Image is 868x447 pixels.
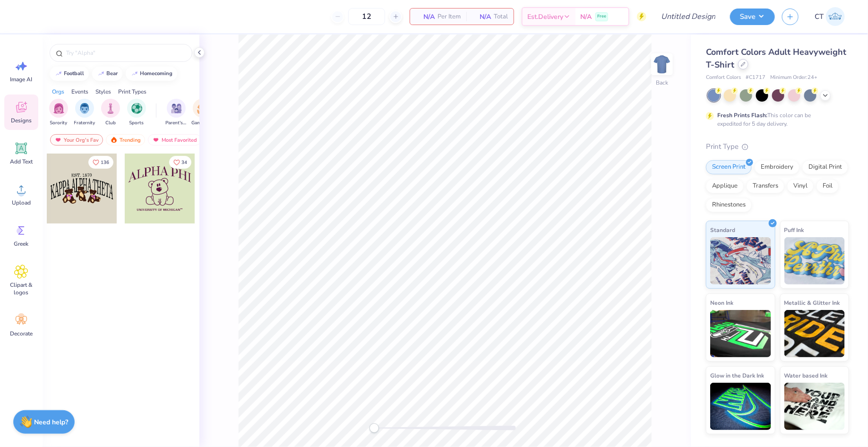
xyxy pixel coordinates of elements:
[770,74,817,82] span: Minimum Order: 24 +
[717,111,834,128] div: This color can be expedited for 5 day delivery.
[95,87,111,96] div: Styles
[110,137,118,143] img: trending.gif
[152,137,160,143] img: most_fav.gif
[101,160,109,165] span: 136
[131,103,142,114] img: Sports Image
[92,67,122,81] button: bear
[165,120,187,127] span: Parent's Weekend
[706,141,849,152] div: Print Type
[706,46,846,70] span: Comfort Colors Adult Heavyweight T-Shirt
[580,12,592,22] span: N/A
[527,12,563,22] span: Est. Delivery
[181,160,187,165] span: 34
[171,103,182,114] img: Parent's Weekend Image
[105,103,116,114] img: Club Image
[656,78,668,87] div: Back
[165,99,187,127] div: filter for Parent's Weekend
[50,120,68,127] span: Sorority
[79,103,90,114] img: Fraternity Image
[747,179,784,193] div: Transfers
[6,281,37,296] span: Clipart & logos
[12,199,31,206] span: Upload
[127,99,146,127] div: filter for Sports
[71,87,88,96] div: Events
[653,7,723,26] input: Untitled Design
[88,156,113,169] button: Like
[826,7,845,26] img: Carly Tapson
[107,71,118,76] div: bear
[653,55,671,74] img: Back
[784,225,804,235] span: Puff Ink
[131,71,138,77] img: trend_line.gif
[706,198,752,212] div: Rhinestones
[597,13,606,20] span: Free
[64,71,85,76] div: football
[816,179,839,193] div: Foil
[49,99,68,127] div: filter for Sorority
[50,134,103,146] div: Your Org's Fav
[126,67,177,81] button: homecoming
[784,310,845,357] img: Metallic & Glitter Ink
[348,8,385,25] input: – –
[97,71,105,77] img: trend_line.gif
[815,11,824,22] span: CT
[787,179,814,193] div: Vinyl
[74,120,95,127] span: Fraternity
[140,71,173,76] div: homecoming
[101,99,120,127] div: filter for Club
[10,76,33,83] span: Image AI
[50,67,89,81] button: football
[197,103,208,114] img: Game Day Image
[706,179,744,193] div: Applique
[717,112,767,119] strong: Fresh Prints Flash:
[55,71,62,77] img: trend_line.gif
[10,330,33,337] span: Decorate
[129,120,144,127] span: Sports
[706,160,752,174] div: Screen Print
[34,418,69,427] strong: Need help?
[49,99,68,127] button: filter button
[52,87,64,96] div: Orgs
[710,383,771,430] img: Glow in the Dark Ink
[191,99,213,127] button: filter button
[706,74,741,82] span: Comfort Colors
[370,423,379,433] div: Accessibility label
[710,310,771,357] img: Neon Ink
[472,12,491,22] span: N/A
[710,298,733,308] span: Neon Ink
[438,12,461,22] span: Per Item
[118,87,146,96] div: Print Types
[755,160,799,174] div: Embroidery
[784,237,845,284] img: Puff Ink
[416,12,435,22] span: N/A
[784,298,840,308] span: Metallic & Glitter Ink
[105,120,116,127] span: Club
[10,158,33,165] span: Add Text
[74,99,95,127] button: filter button
[101,99,120,127] button: filter button
[191,120,213,127] span: Game Day
[746,74,765,82] span: # C1717
[191,99,213,127] div: filter for Game Day
[710,225,735,235] span: Standard
[802,160,848,174] div: Digital Print
[53,103,64,114] img: Sorority Image
[54,137,62,143] img: most_fav.gif
[169,156,191,169] button: Like
[14,240,29,248] span: Greek
[710,370,764,380] span: Glow in the Dark Ink
[106,134,145,146] div: Trending
[165,99,187,127] button: filter button
[494,12,508,22] span: Total
[784,370,828,380] span: Water based Ink
[127,99,146,127] button: filter button
[11,117,32,124] span: Designs
[710,237,771,284] img: Standard
[74,99,95,127] div: filter for Fraternity
[65,48,186,58] input: Try "Alpha"
[730,9,775,25] button: Save
[810,7,849,26] a: CT
[784,383,845,430] img: Water based Ink
[148,134,201,146] div: Most Favorited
